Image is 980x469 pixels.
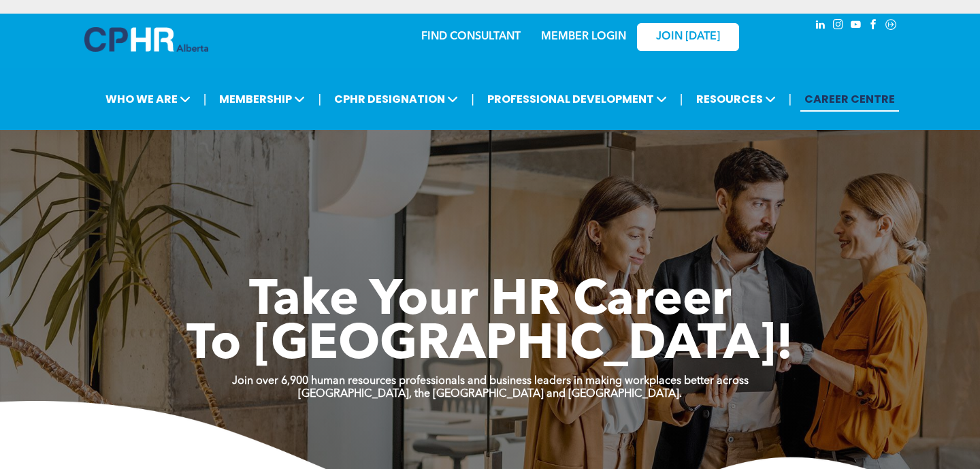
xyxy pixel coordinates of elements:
[101,86,195,112] span: WHO WE ARE
[318,85,321,113] li: |
[330,86,462,112] span: CPHR DESIGNATION
[215,86,309,112] span: MEMBERSHIP
[483,86,671,112] span: PROFESSIONAL DEVELOPMENT
[471,85,474,113] li: |
[692,86,780,112] span: RESOURCES
[541,31,626,42] a: MEMBER LOGIN
[789,85,792,113] li: |
[680,85,683,113] li: |
[203,85,207,113] li: |
[637,23,739,51] a: JOIN [DATE]
[830,17,845,35] a: instagram
[249,277,732,326] span: Take Your HR Career
[186,321,794,370] span: To [GEOGRAPHIC_DATA]!
[84,27,208,52] img: A blue and white logo for cp alberta
[883,17,898,35] a: Social network
[848,17,863,35] a: youtube
[656,31,720,44] span: JOIN [DATE]
[421,31,521,42] a: FIND CONSULTANT
[800,86,899,112] a: CAREER CENTRE
[298,389,682,400] strong: [GEOGRAPHIC_DATA], the [GEOGRAPHIC_DATA] and [GEOGRAPHIC_DATA].
[813,17,828,35] a: linkedin
[866,17,881,35] a: facebook
[232,376,749,387] strong: Join over 6,900 human resources professionals and business leaders in making workplaces better ac...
